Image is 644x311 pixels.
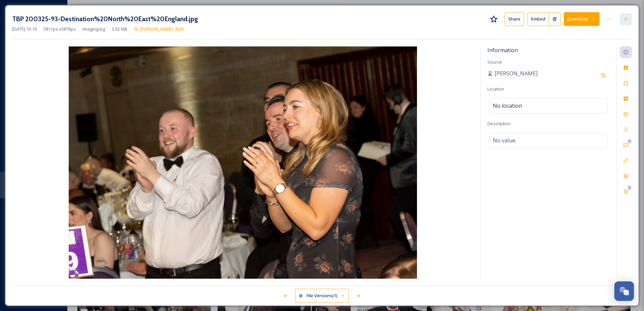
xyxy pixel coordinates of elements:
span: [DATE] 15:19 [12,26,37,32]
span: [PERSON_NAME] [494,69,538,77]
span: Source [487,59,502,65]
span: Location [487,86,504,92]
div: 0 [627,185,632,190]
span: 3.62 MB [112,26,127,32]
button: Open Chat [614,281,634,301]
span: Information [487,46,518,54]
span: image/jpeg [83,26,105,32]
span: 5811 px x 3876 px [43,26,76,32]
button: File Versions(1) [295,289,349,303]
button: Embed [527,12,549,26]
span: No value. [493,136,516,144]
span: No location [493,102,522,110]
span: [PERSON_NAME] 2025 [140,26,184,32]
h3: TBP 200325-93-Destination%20North%20East%20England.jpg [12,14,198,24]
div: 0 [627,139,632,144]
button: Share [505,12,524,26]
span: Description [487,120,511,127]
img: TBP%20200325-93-Destination%2520North%2520East%2520England.jpg [12,46,474,279]
button: Download [564,12,600,26]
